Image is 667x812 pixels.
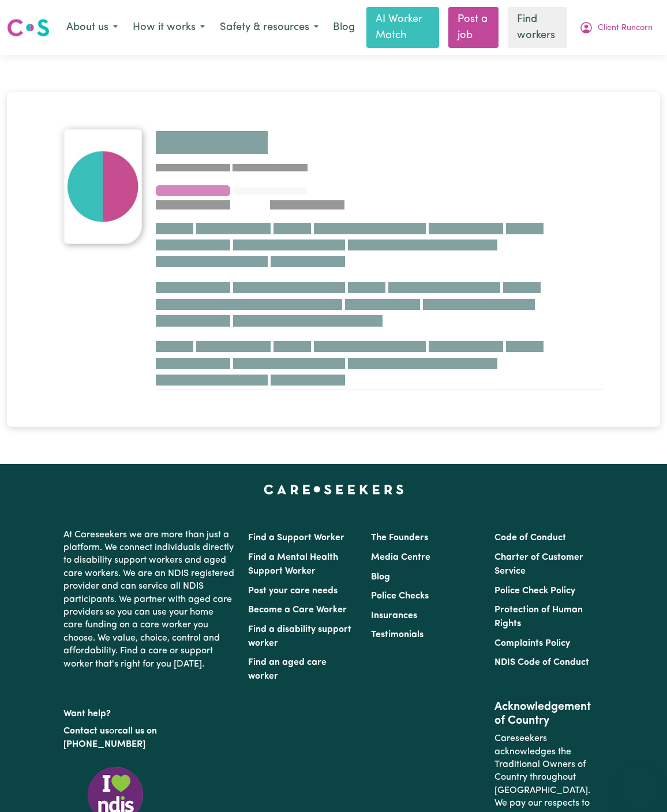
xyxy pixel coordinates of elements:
a: NDIS Code of Conduct [494,658,589,667]
a: AI Worker Match [366,7,439,48]
a: call us on [PHONE_NUMBER] [63,727,157,749]
a: Protection of Human Rights [494,605,583,628]
h2: Acknowledgement of Country [494,700,604,728]
img: Careseekers logo [7,17,50,38]
a: Careseekers home page [264,485,404,494]
button: How it works [125,16,212,40]
a: Careseekers logo [7,14,50,41]
p: Want help? [63,703,234,720]
span: Client Runcorn [598,22,653,35]
a: Complaints Policy [494,639,570,648]
p: or [63,720,234,755]
a: Find a Support Worker [248,533,344,542]
a: Post a job [448,7,499,48]
a: Police Check Policy [494,586,575,596]
a: Blog [326,15,362,40]
a: Post your care needs [248,586,338,596]
a: Code of Conduct [494,533,566,542]
a: Find an aged care worker [248,658,327,681]
a: Blog [371,572,390,582]
a: Charter of Customer Service [494,553,583,576]
a: Media Centre [371,553,430,562]
a: Contact us [63,727,109,736]
button: My Account [572,16,660,40]
iframe: Button to launch messaging window [621,766,658,803]
a: Find a disability support worker [248,625,351,648]
a: Become a Care Worker [248,605,347,615]
a: The Founders [371,533,428,542]
button: About us [59,16,125,40]
button: Safety & resources [212,16,326,40]
p: At Careseekers we are more than just a platform. We connect individuals directly to disability su... [63,524,234,675]
a: Police Checks [371,592,429,601]
a: Find workers [508,7,567,48]
a: Testimonials [371,630,424,639]
a: Find a Mental Health Support Worker [248,553,338,576]
a: Insurances [371,611,417,620]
